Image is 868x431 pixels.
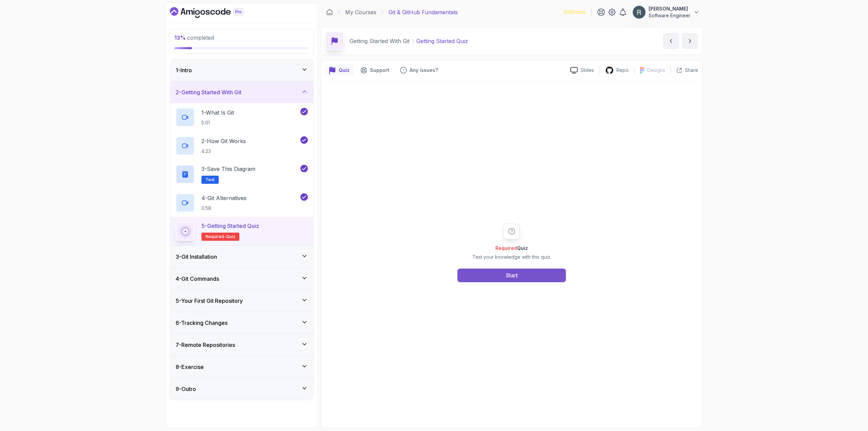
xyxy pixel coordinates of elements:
[170,7,259,18] a: Dashboard
[201,165,255,173] p: 3 - Save this diagram
[389,8,458,16] p: Git & GitHub Fundamentals
[563,9,586,16] p: 1310 Points
[339,67,350,74] p: Quiz
[416,37,468,45] p: Getting Started Quiz
[201,119,234,126] p: 5:01
[174,34,214,41] span: completed
[649,5,690,12] p: [PERSON_NAME]
[685,67,698,74] p: Share
[370,67,389,74] p: Support
[472,254,551,260] p: Test your knowledge with this quiz.
[176,297,243,305] h3: 5 - Your First Git Repository
[663,33,679,49] button: previous content
[201,109,234,117] p: 1 - What Is Git
[205,177,215,182] span: Text
[176,88,241,96] h3: 2 - Getting Started With Git
[176,108,308,127] button: 1-What Is Git5:01
[410,67,438,74] p: Any issues?
[176,193,308,212] button: 4-Git Alternatives0:58
[649,12,690,19] p: Software Engineer
[170,378,313,400] button: 9-Outro
[671,67,698,74] button: Share
[170,81,313,103] button: 2-Getting Started With Git
[176,66,192,74] h3: 1 - Intro
[170,356,313,378] button: 8-Exercise
[176,341,235,349] h3: 7 - Remote Repositories
[176,319,228,327] h3: 6 - Tracking Changes
[472,245,551,252] h2: Quiz
[176,253,217,261] h3: 3 - Git Installation
[600,66,634,75] a: Repo
[580,67,594,74] p: Slides
[176,165,308,184] button: 3-Save this diagramText
[205,234,226,239] span: Required-
[170,268,313,290] button: 4-Git Commands
[682,33,698,49] button: next content
[633,6,646,19] img: user profile image
[201,222,259,230] p: 5 - Getting Started Quiz
[176,385,196,393] h3: 9 - Outro
[201,194,246,202] p: 4 - Git Alternatives
[345,8,376,16] a: My Courses
[201,137,246,145] p: 2 - How Git Works
[174,34,186,41] span: 13 %
[647,67,665,74] p: Designs
[176,363,204,371] h3: 8 - Exercise
[616,67,629,74] p: Repo
[632,5,700,19] button: user profile image[PERSON_NAME]Software Engineer
[176,136,308,155] button: 2-How Git Works4:23
[350,37,410,45] p: Getting Started With Git
[170,312,313,334] button: 6-Tracking Changes
[201,148,246,155] p: 4:23
[201,205,246,212] p: 0:58
[495,245,517,251] span: Required
[396,65,442,76] button: Feedback button
[326,9,333,16] a: Dashboard
[506,271,518,279] div: Start
[457,269,566,282] button: Start
[170,246,313,268] button: 3-Git Installation
[565,67,599,74] a: Slides
[170,59,313,81] button: 1-Intro
[170,334,313,356] button: 7-Remote Repositories
[325,65,354,76] button: quiz button
[170,290,313,312] button: 5-Your First Git Repository
[226,234,235,239] span: quiz
[176,275,219,283] h3: 4 - Git Commands
[176,222,308,241] button: 5-Getting Started QuizRequired-quiz
[356,65,393,76] button: Support button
